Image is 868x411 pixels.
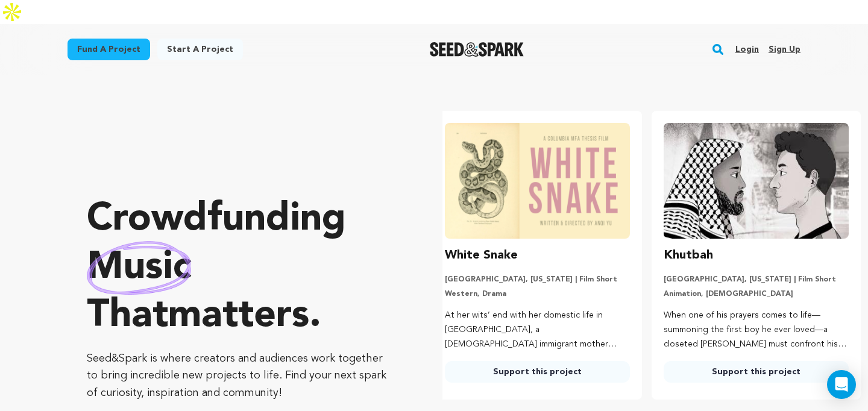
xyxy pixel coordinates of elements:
[769,40,800,59] a: Sign up
[445,289,630,299] p: Western, Drama
[445,361,630,383] a: Support this project
[664,309,849,351] p: When one of his prayers comes to life—summoning the first boy he ever loved—a closeted [PERSON_NA...
[827,370,856,399] div: Open Intercom Messenger
[664,123,849,239] img: Khutbah image
[157,39,243,60] a: Start a project
[445,275,630,284] p: [GEOGRAPHIC_DATA], [US_STATE] | Film Short
[664,246,713,265] h3: Khutbah
[87,196,394,340] p: Crowdfunding that .
[735,40,759,59] a: Login
[87,241,191,295] img: hand sketched image
[68,39,150,60] a: Fund a project
[664,275,849,284] p: [GEOGRAPHIC_DATA], [US_STATE] | Film Short
[87,350,394,402] p: Seed&Spark is where creators and audiences work together to bring incredible new projects to life...
[664,361,849,383] a: Support this project
[168,297,309,336] span: matters
[664,289,849,299] p: Animation, [DEMOGRAPHIC_DATA]
[430,42,524,57] a: Seed&Spark Homepage
[445,246,518,265] h3: White Snake
[445,309,630,351] p: At her wits’ end with her domestic life in [GEOGRAPHIC_DATA], a [DEMOGRAPHIC_DATA] immigrant moth...
[430,42,524,57] img: Seed&Spark Logo Dark Mode
[445,123,630,239] img: White Snake image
